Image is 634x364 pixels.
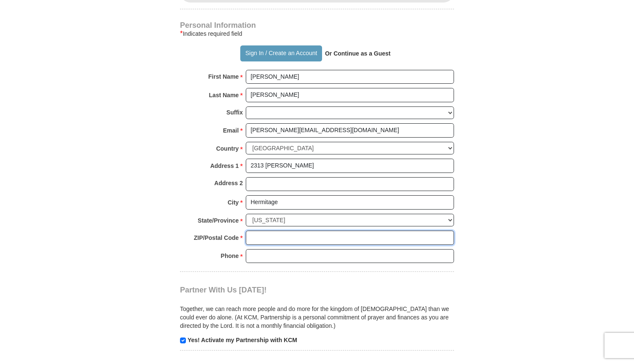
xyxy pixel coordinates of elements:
[194,232,239,244] strong: ZIP/Postal Code
[210,160,239,172] strong: Address 1
[188,337,297,343] strong: Yes! Activate my Partnership with KCM
[223,125,239,136] strong: Email
[221,250,239,262] strong: Phone
[226,106,243,118] strong: Suffix
[180,286,267,294] span: Partner With Us [DATE]!
[216,143,239,154] strong: Country
[228,197,239,208] strong: City
[240,45,322,61] button: Sign In / Create an Account
[180,29,454,39] div: Indicates required field
[180,305,454,330] p: Together, we can reach more people and do more for the kingdom of [DEMOGRAPHIC_DATA] than we coul...
[325,50,391,57] strong: Or Continue as a Guest
[208,71,239,82] strong: First Name
[180,22,454,29] h4: Personal Information
[209,89,239,101] strong: Last Name
[198,215,239,226] strong: State/Province
[214,177,243,189] strong: Address 2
